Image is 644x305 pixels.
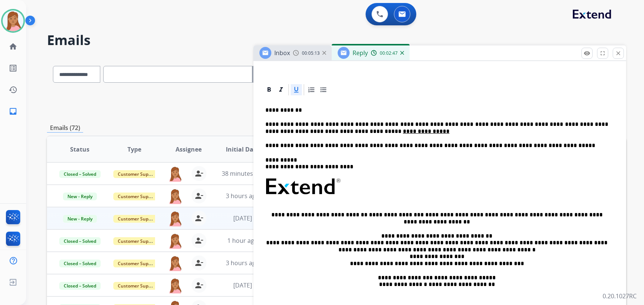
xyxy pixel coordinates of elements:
[59,282,101,290] span: Closed – Solved
[113,237,162,245] span: Customer Support
[3,10,23,31] img: avatar
[168,211,183,226] img: agent-avatar
[113,282,162,290] span: Customer Support
[195,236,203,245] mat-icon: person_remove
[263,84,275,95] div: Bold
[168,233,183,249] img: agent-avatar
[113,260,162,267] span: Customer Support
[195,281,203,290] mat-icon: person_remove
[226,259,259,267] span: 3 hours ago
[113,170,162,178] span: Customer Support
[47,123,83,133] p: Emails (72)
[233,281,252,289] span: [DATE]
[9,64,18,73] mat-icon: list_alt
[227,236,258,245] span: 1 hour ago
[168,278,183,293] img: agent-avatar
[226,145,259,154] span: Initial Date
[127,145,141,154] span: Type
[233,214,252,222] span: [DATE]
[380,50,398,56] span: 00:02:47
[306,84,317,95] div: Ordered List
[195,191,203,200] mat-icon: person_remove
[275,84,287,95] div: Italic
[9,85,18,94] mat-icon: history
[9,107,18,116] mat-icon: inbox
[113,193,162,200] span: Customer Support
[113,215,162,223] span: Customer Support
[584,50,590,57] mat-icon: remove_red_eye
[63,193,97,200] span: New - Reply
[59,260,101,267] span: Closed – Solved
[599,50,606,57] mat-icon: fullscreen
[195,258,203,267] mat-icon: person_remove
[226,192,259,200] span: 3 hours ago
[318,84,329,95] div: Bullet List
[63,215,97,223] span: New - Reply
[615,50,622,57] mat-icon: close
[9,42,18,51] mat-icon: home
[222,169,265,178] span: 38 minutes ago
[47,33,626,48] h2: Emails
[70,145,89,154] span: Status
[59,170,101,178] span: Closed – Solved
[603,292,637,301] p: 0.20.1027RC
[291,84,302,95] div: Underline
[168,166,183,182] img: agent-avatar
[195,169,203,178] mat-icon: person_remove
[168,188,183,204] img: agent-avatar
[176,145,202,154] span: Assignee
[168,255,183,271] img: agent-avatar
[353,49,368,57] span: Reply
[302,50,320,56] span: 00:05:13
[59,237,101,245] span: Closed – Solved
[274,49,290,57] span: Inbox
[195,214,203,223] mat-icon: person_remove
